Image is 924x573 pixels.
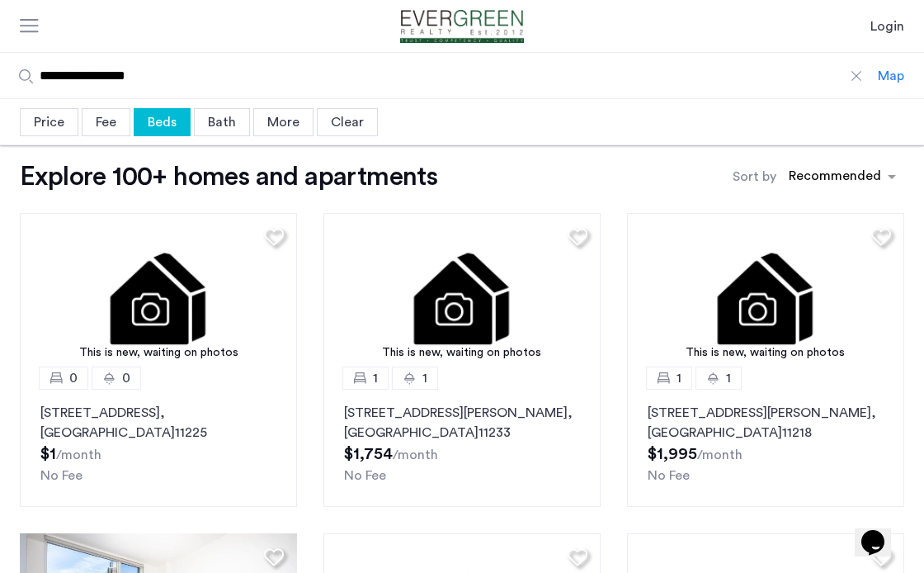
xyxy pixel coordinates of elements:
[733,167,776,187] label: Sort by
[648,403,884,443] p: [STREET_ADDRESS][PERSON_NAME] 11218
[855,507,907,556] iframe: chat widget
[134,108,191,136] div: Beds
[648,446,697,462] span: $1,995
[697,448,742,462] sub: /month
[323,378,601,507] a: 11[STREET_ADDRESS][PERSON_NAME], [GEOGRAPHIC_DATA]11233No Fee
[393,448,438,462] sub: /month
[373,368,378,388] span: 1
[323,213,601,378] a: This is new, waiting on photos
[40,446,56,462] span: $1
[422,368,427,388] span: 1
[323,213,601,378] img: 3.gif
[344,403,580,443] p: [STREET_ADDRESS][PERSON_NAME] 11233
[726,368,731,388] span: 1
[20,108,78,136] div: Price
[194,108,250,136] div: Bath
[20,213,297,378] a: This is new, waiting on photos
[40,469,82,482] span: No Fee
[648,469,690,482] span: No Fee
[780,162,904,192] ng-select: sort-apartment
[381,10,543,43] img: logo
[20,378,297,507] a: 00[STREET_ADDRESS], [GEOGRAPHIC_DATA]11225No Fee
[635,344,896,362] div: This is new, waiting on photos
[28,344,289,362] div: This is new, waiting on photos
[96,116,116,129] span: Fee
[786,166,881,190] div: Recommended
[627,213,904,378] img: 3.gif
[253,108,313,136] div: More
[40,403,276,443] p: [STREET_ADDRESS] 11225
[20,160,437,193] h1: Explore 100+ homes and apartments
[20,213,297,378] img: 3.gif
[870,17,904,36] a: Login
[676,368,681,388] span: 1
[317,108,378,136] div: Clear
[627,378,904,507] a: 11[STREET_ADDRESS][PERSON_NAME], [GEOGRAPHIC_DATA]11218No Fee
[69,368,78,388] span: 0
[878,66,904,86] div: Map
[627,213,904,378] a: This is new, waiting on photos
[381,10,543,43] a: Cazamio Logo
[122,368,130,388] span: 0
[344,469,386,482] span: No Fee
[332,344,592,362] div: This is new, waiting on photos
[56,448,101,462] sub: /month
[344,446,393,462] span: $1,754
